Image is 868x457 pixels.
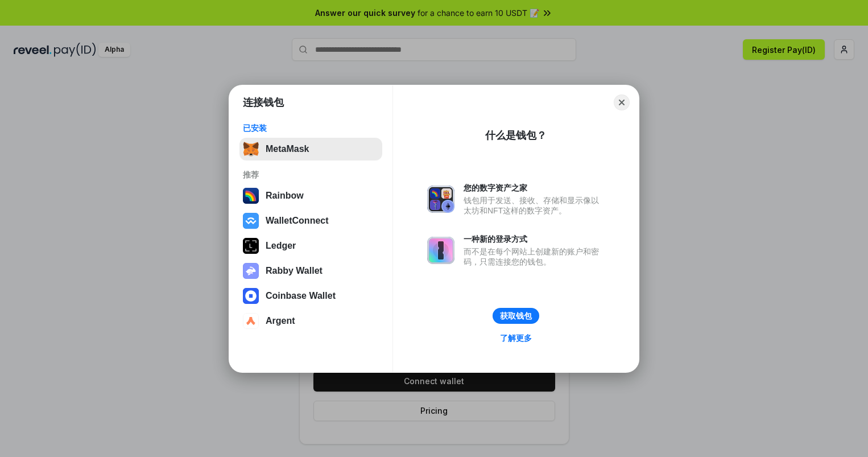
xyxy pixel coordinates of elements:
button: Close [614,94,630,110]
img: svg+xml,%3Csvg%20xmlns%3D%22http%3A%2F%2Fwww.w3.org%2F2000%2Fsvg%22%20fill%3D%22none%22%20viewBox... [243,263,259,279]
div: Rainbow [266,191,304,201]
img: svg+xml,%3Csvg%20width%3D%2228%22%20height%3D%2228%22%20viewBox%3D%220%200%2028%2028%22%20fill%3D... [243,213,259,229]
img: svg+xml,%3Csvg%20width%3D%22120%22%20height%3D%22120%22%20viewBox%3D%220%200%20120%20120%22%20fil... [243,188,259,204]
button: Rabby Wallet [239,260,382,282]
img: svg+xml,%3Csvg%20xmlns%3D%22http%3A%2F%2Fwww.w3.org%2F2000%2Fsvg%22%20fill%3D%22none%22%20viewBox... [427,186,454,213]
button: 获取钱包 [493,308,539,324]
button: Ledger [239,234,382,257]
img: svg+xml,%3Csvg%20width%3D%2228%22%20height%3D%2228%22%20viewBox%3D%220%200%2028%2028%22%20fill%3D... [243,288,259,304]
div: 钱包用于发送、接收、存储和显示像以太坊和NFT这样的数字资产。 [464,195,605,216]
div: WalletConnect [266,216,329,226]
div: 您的数字资产之家 [464,183,605,193]
div: Coinbase Wallet [266,291,336,301]
img: svg+xml,%3Csvg%20xmlns%3D%22http%3A%2F%2Fwww.w3.org%2F2000%2Fsvg%22%20fill%3D%22none%22%20viewBox... [427,237,454,264]
div: 了解更多 [500,333,532,343]
a: 了解更多 [493,331,539,345]
div: 推荐 [243,170,379,180]
img: svg+xml,%3Csvg%20fill%3D%22none%22%20height%3D%2233%22%20viewBox%3D%220%200%2035%2033%22%20width%... [243,141,259,157]
div: 而不是在每个网站上创建新的账户和密码，只需连接您的钱包。 [464,246,605,267]
div: MetaMask [266,144,309,154]
div: Rabby Wallet [266,266,323,276]
div: 一种新的登录方式 [464,234,605,244]
div: 什么是钱包？ [485,129,547,142]
button: Coinbase Wallet [239,285,382,307]
img: svg+xml,%3Csvg%20xmlns%3D%22http%3A%2F%2Fwww.w3.org%2F2000%2Fsvg%22%20width%3D%2228%22%20height%3... [243,238,259,254]
button: WalletConnect [239,209,382,232]
div: 获取钱包 [500,311,532,321]
button: Argent [239,310,382,332]
div: Argent [266,316,295,326]
div: Ledger [266,241,296,251]
h1: 连接钱包 [243,96,284,109]
div: 已安装 [243,123,379,133]
img: svg+xml,%3Csvg%20width%3D%2228%22%20height%3D%2228%22%20viewBox%3D%220%200%2028%2028%22%20fill%3D... [243,313,259,329]
button: MetaMask [239,138,382,160]
button: Rainbow [239,184,382,207]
